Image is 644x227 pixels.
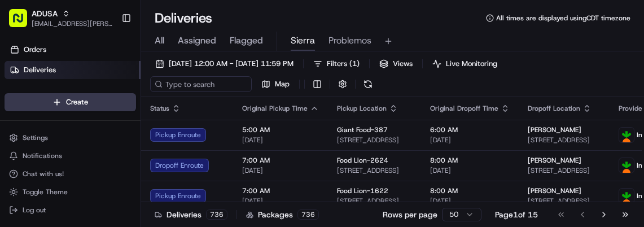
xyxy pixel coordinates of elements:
img: profile_instacart_ahold_partner.png [619,128,634,142]
a: Deliveries [5,61,141,79]
span: Live Monitoring [446,59,497,69]
button: ADUSA [32,8,58,19]
button: Filters(1) [308,56,365,72]
span: Views [393,59,413,69]
span: 8:00 AM [430,186,510,195]
img: profile_instacart_ahold_partner.png [619,189,634,203]
div: Deliveries [155,209,227,220]
span: [DATE] [430,197,510,206]
span: [PERSON_NAME] [528,125,581,134]
span: [STREET_ADDRESS][PERSON_NAME] [528,197,601,206]
span: [DATE] 12:00 AM - [DATE] 11:59 PM [169,59,293,69]
span: All times are displayed using CDT timezone [496,14,630,23]
p: Rows per page [383,209,437,220]
button: ADUSA[EMAIL_ADDRESS][PERSON_NAME][DOMAIN_NAME] [5,5,117,32]
button: Toggle Theme [5,184,136,200]
button: Live Monitoring [427,56,502,72]
div: Page 1 of 15 [495,209,538,220]
span: Assigned [178,34,216,47]
span: Food Lion-2624 [337,156,388,165]
img: profile_instacart_ahold_partner.png [619,158,634,173]
button: Create [5,93,136,111]
span: [STREET_ADDRESS] [337,166,412,175]
span: [DATE] [242,197,319,206]
span: [STREET_ADDRESS] [528,166,601,175]
span: Deliveries [24,65,56,75]
span: Sierra [291,34,315,47]
span: Original Pickup Time [242,104,308,113]
span: Toggle Theme [23,187,68,197]
span: Problemos [328,34,371,47]
span: Create [66,97,88,107]
span: All [155,34,164,47]
span: Notifications [23,151,62,160]
span: [DATE] [242,166,319,175]
span: 7:00 AM [242,156,319,165]
span: Pickup Location [337,104,387,113]
button: [EMAIL_ADDRESS][PERSON_NAME][DOMAIN_NAME] [32,19,112,28]
span: Map [275,79,290,89]
span: Dropoff Location [528,104,580,113]
button: Map [256,76,295,92]
span: [DATE] [430,136,510,145]
span: [PERSON_NAME] [528,186,581,195]
span: 5:00 AM [242,125,319,134]
span: [STREET_ADDRESS] [528,136,601,145]
span: Filters [327,59,360,69]
span: ( 1 ) [349,59,360,69]
span: [DATE] [430,166,510,175]
button: Settings [5,130,136,146]
span: Giant Food-387 [337,125,388,134]
h1: Deliveries [155,9,212,27]
span: Food Lion-1622 [337,186,388,195]
span: 8:00 AM [430,156,510,165]
button: Refresh [360,76,376,92]
span: Status [150,104,169,113]
span: [STREET_ADDRESS] [337,197,412,206]
button: Chat with us! [5,166,136,182]
button: [DATE] 12:00 AM - [DATE] 11:59 PM [150,56,299,72]
input: Type to search [150,76,252,92]
span: Orders [24,45,46,55]
span: Log out [23,206,46,215]
span: Settings [23,133,48,142]
div: 736 [297,209,319,220]
span: [STREET_ADDRESS] [337,136,412,145]
span: Chat with us! [23,169,64,178]
span: 7:00 AM [242,186,319,195]
span: 6:00 AM [430,125,510,134]
span: Original Dropoff Time [430,104,498,113]
button: Notifications [5,148,136,164]
a: Orders [5,41,141,59]
span: Flagged [230,34,263,47]
span: [DATE] [242,136,319,145]
div: 736 [206,209,227,220]
div: Packages [246,209,319,220]
span: [PERSON_NAME] [528,156,581,165]
button: Log out [5,202,136,218]
button: Views [374,56,418,72]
